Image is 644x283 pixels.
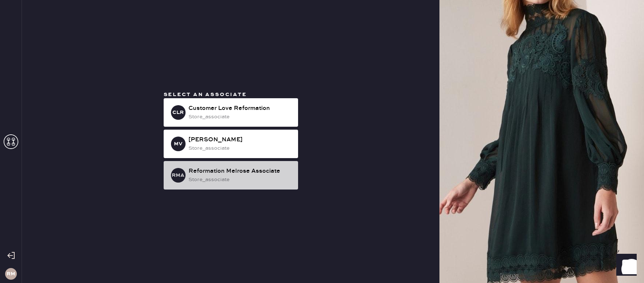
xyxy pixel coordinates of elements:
[188,104,292,113] div: Customer Love Reformation
[164,91,247,98] span: Select an associate
[174,141,182,146] h3: MV
[7,271,15,276] h3: RM
[172,173,184,178] h3: RMA
[188,176,292,184] div: store_associate
[609,250,641,282] iframe: Front Chat
[188,113,292,121] div: store_associate
[188,167,292,176] div: Reformation Melrose Associate
[188,135,292,144] div: [PERSON_NAME]
[188,144,292,152] div: store_associate
[172,110,184,115] h3: CLR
